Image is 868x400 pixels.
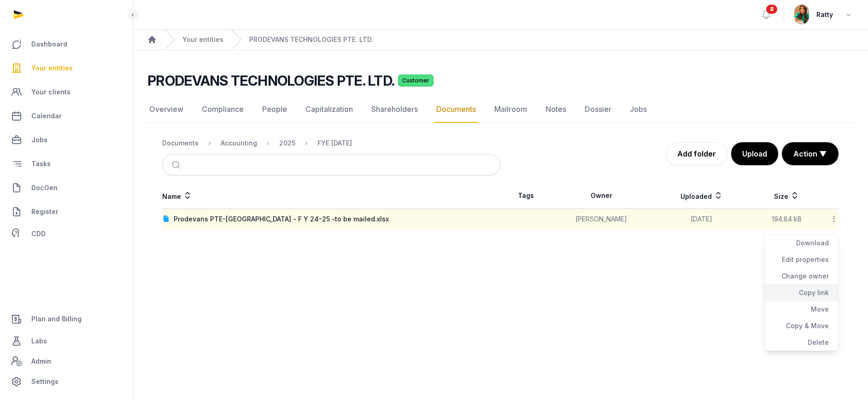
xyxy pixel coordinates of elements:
h2: PRODEVANS TECHNOLOGIES PTE. LTD. [147,72,394,89]
nav: Breadcrumb [162,132,500,154]
button: Upload [731,142,778,165]
span: Tasks [31,158,51,169]
div: Delete [764,334,838,351]
div: 2025 [279,139,295,148]
div: Accounting [221,139,257,148]
a: Settings [7,371,125,393]
a: Notes [544,96,568,123]
td: [PERSON_NAME] [552,209,651,230]
div: Documents [162,139,199,148]
span: Admin [31,356,51,367]
img: avatar [794,5,809,24]
a: DocGen [7,177,125,199]
span: CDD [31,228,46,239]
a: PRODEVANS TECHNOLOGIES PTE. LTD. [249,35,373,44]
span: Ratty [816,9,833,20]
a: Labs [7,330,125,352]
button: Action ▼ [782,143,838,165]
th: Name [162,183,500,209]
span: [DATE] [691,215,712,223]
span: DocGen [31,182,58,193]
span: Calendar [31,110,62,122]
a: Mailroom [493,96,529,123]
th: Owner [552,183,651,209]
button: Submit [166,155,188,175]
img: document.svg [163,215,170,223]
span: Your clients [31,87,70,98]
span: Jobs [31,134,47,145]
span: Settings [31,376,59,387]
div: Change owner [764,268,838,284]
a: CDD [7,225,125,243]
span: Plan and Billing [31,313,82,325]
span: Your entities [31,63,73,74]
div: Copy & Move [764,318,838,334]
a: Your entities [7,57,125,79]
div: Download [764,235,838,251]
th: Size [752,183,821,209]
a: People [260,96,289,123]
div: Copy link [764,284,838,301]
div: Move [764,301,838,318]
span: Register [31,206,59,217]
a: Shareholders [369,96,420,123]
a: Your entities [182,35,223,44]
a: Plan and Billing [7,308,125,330]
span: 8 [766,5,777,14]
a: Jobs [628,96,649,123]
a: Dashboard [7,33,125,55]
a: Documents [434,96,478,123]
a: Admin [7,352,125,371]
th: Tags [500,183,552,209]
a: Capitalization [304,96,355,123]
th: Uploaded [651,183,752,209]
a: Jobs [7,129,125,151]
a: Calendar [7,105,125,127]
span: Customer [398,75,434,87]
nav: Tabs [147,96,853,123]
div: FYE [DATE] [317,139,352,148]
a: Compliance [200,96,246,123]
td: 194.84 kB [752,209,821,230]
a: Register [7,201,125,223]
span: Dashboard [31,39,67,50]
div: Edit properties [764,251,838,268]
a: Dossier [583,96,613,123]
div: Prodevans PTE-[GEOGRAPHIC_DATA] - F Y 24-25 -to be mailed.xlsx [174,214,389,224]
span: Labs [31,336,47,347]
a: Tasks [7,153,125,175]
a: Overview [147,96,185,123]
nav: Breadcrumb [133,29,868,50]
a: Add folder [666,142,727,165]
a: Your clients [7,81,125,103]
